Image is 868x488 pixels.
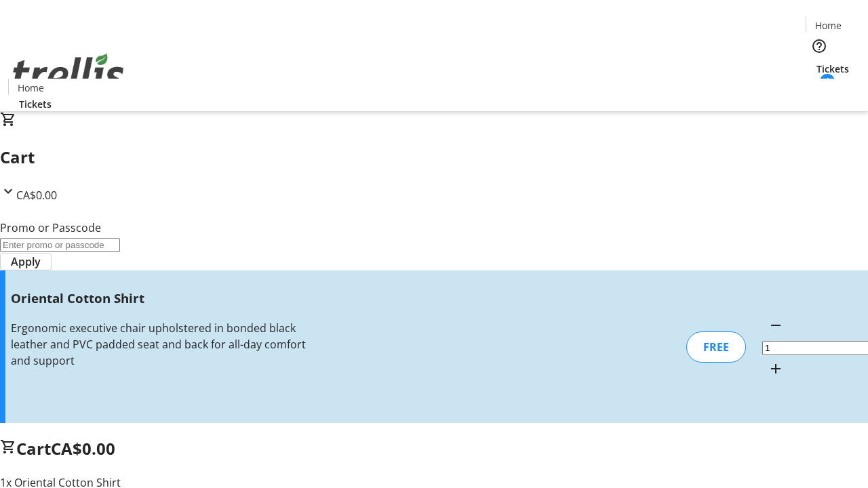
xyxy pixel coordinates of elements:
a: Home [9,81,52,95]
button: Increment by one [762,355,789,382]
button: Cart [806,76,833,103]
h3: Oriental Cotton Shirt [11,289,307,308]
span: CA$0.00 [51,437,115,460]
span: Tickets [19,97,52,111]
span: CA$0.00 [16,188,57,203]
span: Home [18,81,44,95]
button: Decrement by one [762,312,789,339]
div: Ergonomic executive chair upholstered in bonded black leather and PVC padded seat and back for al... [11,320,307,369]
button: Help [806,33,833,60]
a: Tickets [806,62,860,76]
div: FREE [686,331,746,363]
a: Home [806,18,850,33]
span: Home [815,18,842,33]
span: Tickets [816,62,849,76]
span: Apply [11,253,41,270]
a: Tickets [8,97,62,111]
img: Orient E2E Organization qGbegImJ8M's Logo [8,39,129,106]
